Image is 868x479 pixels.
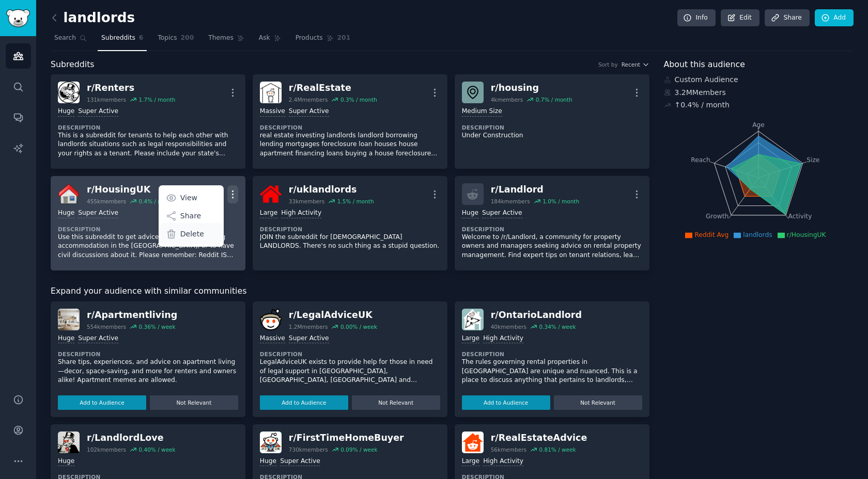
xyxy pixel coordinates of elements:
div: High Activity [281,209,321,218]
tspan: Growth [706,213,729,220]
div: Super Active [78,107,118,117]
p: This is a subreddit for tenants to help each other with landlords situations such as legal respon... [58,131,238,158]
div: 0.40 % / week [138,446,175,453]
a: Rentersr/Renters131kmembers1.7% / monthHugeSuper ActiveDescriptionThis is a subreddit for tenants... [51,74,245,169]
div: 0.81 % / week [539,446,576,453]
span: Expand your audience with similar communities [51,285,246,298]
div: 3.2M Members [664,87,854,98]
dt: Description [260,226,440,233]
a: Themes [205,30,248,51]
div: 40k members [491,323,526,330]
dt: Description [462,124,642,131]
span: Ask [259,34,270,43]
div: Super Active [289,107,329,117]
dt: Description [58,124,238,131]
div: Massive [260,334,285,344]
div: 0.36 % / week [138,323,175,330]
img: HousingUK [58,183,80,205]
div: Huge [58,107,74,117]
div: Large [462,334,479,344]
div: r/ housing [491,82,572,94]
div: 0.34 % / week [539,323,576,330]
div: Sort by [598,61,618,68]
button: Recent [622,61,649,68]
dt: Description [58,350,238,358]
div: Super Active [482,209,522,218]
div: r/ LandlordLove [87,432,176,444]
span: Themes [208,34,234,43]
div: 1.2M members [289,323,328,330]
div: 0.4 % / month [138,198,175,205]
a: Share [765,9,809,27]
div: 4k members [491,96,523,103]
div: ↑ 0.4 % / month [675,100,730,110]
p: Under Construction [462,131,642,140]
img: uklandlords [260,183,282,205]
div: r/ RealEstate [289,82,377,94]
div: r/ RealEstateAdvice [491,432,587,444]
span: Recent [622,61,640,68]
a: Subreddits6 [98,30,147,51]
p: Welcome to /r/Landlord, a community for property owners and managers seeking advice on rental pro... [462,233,642,260]
button: Add to Audience [58,395,146,410]
div: r/ LegalAdviceUK [289,309,377,322]
span: Topics [158,34,177,43]
dt: Description [260,350,440,358]
a: Ask [255,30,285,51]
div: Huge [462,209,478,218]
tspan: Age [752,121,765,129]
a: View [160,187,222,209]
dt: Description [462,350,642,358]
span: Reddit Avg [694,231,729,238]
p: View [180,193,197,203]
img: Renters [58,82,80,103]
div: r/ FirstTimeHomeBuyer [289,432,404,444]
p: real estate investing landlords landlord borrowing lending mortgages foreclosure loan houses hous... [260,131,440,158]
div: Super Active [289,334,329,344]
p: Use this subreddit to get advice on renting or buying accommodation in the [GEOGRAPHIC_DATA], or ... [58,233,238,260]
div: 102k members [87,446,126,453]
img: GummySearch logo [6,9,30,27]
a: Info [677,9,716,27]
a: uklandlordsr/uklandlords33kmembers1.5% / monthLargeHigh ActivityDescriptionJOIN the subreddit for... [253,176,447,270]
img: LegalAdviceUK [260,309,282,330]
button: Not Relevant [352,395,440,410]
div: 56k members [491,446,526,453]
div: Large [260,209,277,218]
div: 2.4M members [289,96,328,103]
a: Products201 [292,30,354,51]
dt: Description [58,226,238,233]
a: HousingUKr/HousingUK455kmembers0.4% / monthViewShareDeleteHugeSuper ActiveDescriptionUse this sub... [51,176,245,270]
div: Super Active [78,209,118,218]
div: r/ Landlord [491,183,579,196]
a: Edit [721,9,760,27]
p: Delete [180,229,204,239]
p: LegalAdviceUK exists to provide help for those in need of legal support in [GEOGRAPHIC_DATA], [GE... [260,358,440,385]
tspan: Reach [691,156,710,163]
div: Huge [58,457,74,467]
span: landlords [743,231,772,238]
div: Large [462,457,479,467]
div: 1.0 % / month [542,198,579,205]
p: Share [180,211,201,221]
span: r/HousingUK [787,231,826,238]
div: High Activity [483,334,523,344]
span: 201 [337,34,351,43]
p: Share tips, experiences, and advice on apartment living—decor, space-saving, and more for renters... [58,358,238,385]
div: 0.3 % / month [340,96,377,103]
a: Add [815,9,854,27]
span: Subreddits [51,58,95,71]
a: r/Landlord184kmembers1.0% / monthHugeSuper ActiveDescriptionWelcome to /r/Landlord, a community f... [455,176,649,270]
span: Search [54,34,76,43]
div: Custom Audience [664,74,854,85]
p: JOIN the subreddit for [DEMOGRAPHIC_DATA] LANDLORDS. There's no such thing as a stupid question. [260,233,440,251]
div: 0.7 % / month [536,96,572,103]
img: OntarioLandlord [462,309,484,330]
span: Products [296,34,323,43]
div: 554k members [87,323,126,330]
div: Huge [260,457,276,467]
img: LandlordLove [58,432,80,453]
a: Topics200 [154,30,197,51]
span: 200 [181,34,194,43]
div: Huge [58,209,74,218]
